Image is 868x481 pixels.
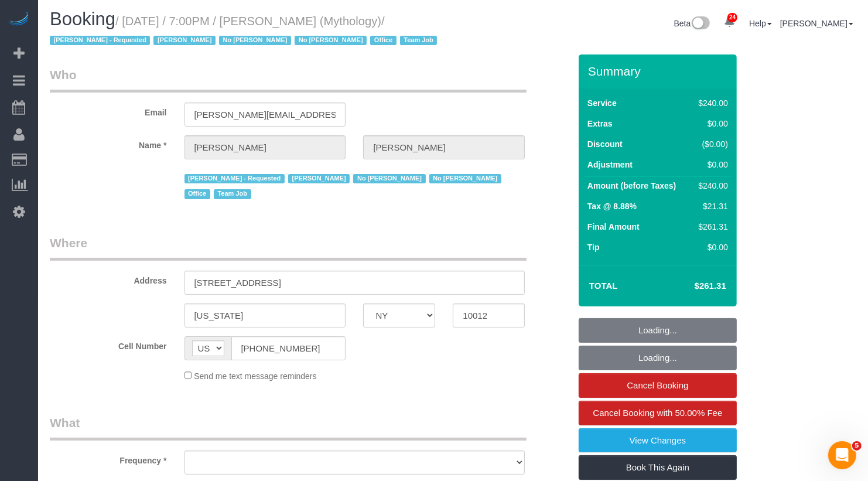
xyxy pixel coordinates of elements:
a: [PERSON_NAME] [780,19,853,28]
span: 5 [852,441,862,451]
label: Frequency * [41,451,176,466]
label: Service [587,97,617,109]
input: Cell Number [231,336,346,360]
span: No [PERSON_NAME] [353,174,425,183]
label: Adjustment [587,159,633,170]
label: Amount (before Taxes) [587,180,676,192]
a: Cancel Booking with 50.00% Fee [579,401,737,425]
label: Final Amount [587,221,640,233]
img: Automaid Logo [7,12,30,28]
span: [PERSON_NAME] - Requested [50,36,150,45]
span: Office [184,189,210,199]
span: Cancel Booking with 50.00% Fee [593,408,723,418]
span: 24 [727,13,737,22]
img: New interface [691,16,710,32]
div: $0.00 [694,159,728,170]
legend: What [50,414,527,441]
span: Team Job [214,189,251,199]
span: [PERSON_NAME] [153,36,215,45]
div: $0.00 [694,118,728,129]
span: No [PERSON_NAME] [295,36,367,45]
a: Help [749,19,772,28]
span: Send me text message reminders [194,371,316,381]
input: Zip Code [453,303,525,328]
label: Discount [587,138,623,150]
legend: Where [50,234,527,261]
div: $261.31 [694,221,728,233]
div: $240.00 [694,180,728,192]
small: / [DATE] / 7:00PM / [PERSON_NAME] (Mythology) [50,15,440,47]
input: First Name [184,135,346,159]
label: Tip [587,241,600,253]
a: View Changes [579,428,737,453]
a: Cancel Booking [579,373,737,398]
h4: $261.31 [659,281,726,291]
div: ($0.00) [694,138,728,150]
span: [PERSON_NAME] [288,174,350,183]
span: Office [370,36,396,45]
input: City [184,303,346,328]
div: $0.00 [694,241,728,253]
span: No [PERSON_NAME] [429,174,501,183]
label: Extras [587,118,613,129]
iframe: Intercom live chat [828,441,856,469]
legend: Who [50,66,527,93]
label: Name * [41,135,176,151]
h3: Summary [588,64,731,78]
strong: Total [589,281,618,291]
span: No [PERSON_NAME] [219,36,291,45]
input: Last Name [363,135,525,159]
label: Address [41,271,176,286]
a: Beta [674,19,710,28]
span: Booking [50,9,115,29]
a: 24 [718,9,741,35]
span: Team Job [400,36,438,45]
input: Email [184,103,346,127]
label: Email [41,103,176,118]
div: $240.00 [694,97,728,109]
a: Book This Again [579,455,737,480]
div: $21.31 [694,200,728,212]
label: Tax @ 8.88% [587,200,637,212]
label: Cell Number [41,336,176,352]
span: [PERSON_NAME] - Requested [184,174,285,183]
